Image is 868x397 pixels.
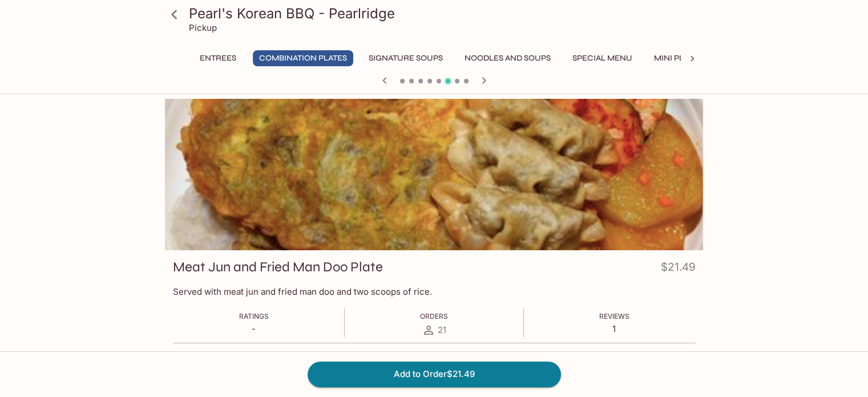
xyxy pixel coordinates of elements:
[420,312,448,320] span: Orders
[173,258,383,276] h3: Meat Jun and Fried Man Doo Plate
[239,323,269,334] p: -
[165,99,704,250] div: Meat Jun and Fried Man Doo Plate
[599,312,629,320] span: Reviews
[458,50,557,66] button: Noodles and Soups
[192,50,244,66] button: Entrees
[308,362,561,387] button: Add to Order$21.49
[253,50,353,66] button: Combination Plates
[189,22,217,33] p: Pickup
[438,324,446,335] span: 21
[239,312,269,320] span: Ratings
[189,5,699,22] h3: Pearl's Korean BBQ - Pearlridge
[566,50,639,66] button: Special Menu
[599,323,629,334] p: 1
[362,50,449,66] button: Signature Soups
[661,258,696,280] h4: $21.49
[648,50,709,66] button: Mini Plates
[173,286,696,297] p: Served with meat jun and fried man doo and two scoops of rice.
